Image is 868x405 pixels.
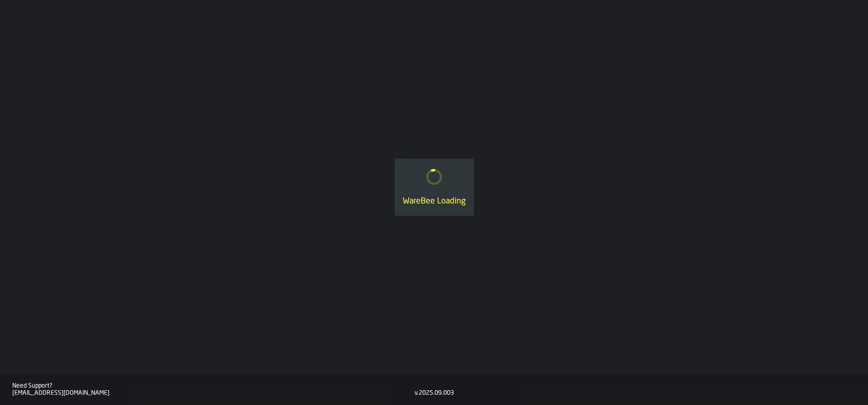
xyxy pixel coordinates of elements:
[12,390,415,397] div: [EMAIL_ADDRESS][DOMAIN_NAME]
[12,382,415,390] div: Need Support?
[12,382,415,397] a: Need Support?[EMAIL_ADDRESS][DOMAIN_NAME]
[419,390,454,397] div: 2025.09.003
[415,390,419,397] div: v.
[403,195,466,208] div: WareBee Loading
